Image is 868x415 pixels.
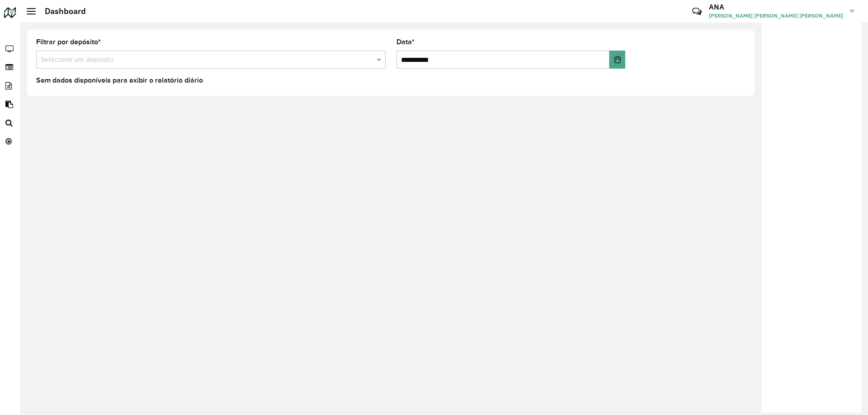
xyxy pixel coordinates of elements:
h2: Dashboard [36,6,86,16]
a: Contato Rápido [687,2,707,21]
h3: ANA [709,3,843,11]
label: Data [396,37,415,47]
label: Filtrar por depósito [36,37,101,47]
span: [PERSON_NAME] [PERSON_NAME] [PERSON_NAME] [709,12,843,20]
label: Sem dados disponíveis para exibir o relatório diário [36,75,203,86]
button: Choose Date [609,51,625,69]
